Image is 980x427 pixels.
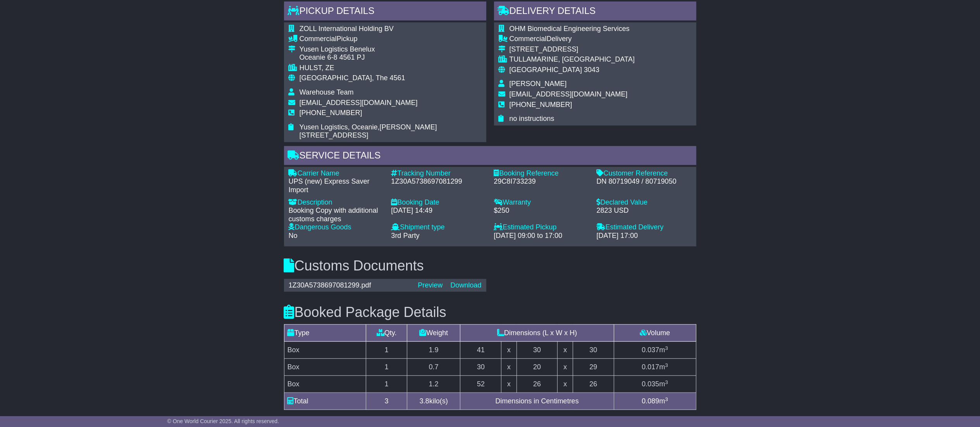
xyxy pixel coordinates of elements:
span: 4561 [390,74,405,82]
div: Booking Date [391,198,486,207]
span: ZOLL International Holding BV [300,25,394,33]
td: 1 [366,342,407,359]
div: Pickup [300,35,482,43]
span: 0.017 [642,363,659,371]
td: 1 [366,376,407,393]
div: Dangerous Goods [289,223,384,232]
div: Delivery [510,35,635,43]
a: Download [450,281,481,289]
div: [DATE] 09:00 to 17:00 [494,232,589,240]
span: 0.089 [642,397,659,405]
td: 1 [366,359,407,376]
td: x [501,376,517,393]
td: 52 [460,376,501,393]
span: OHM Biomedical Engineering Services [510,25,630,33]
div: Declared Value [597,198,692,207]
div: DN 80719049 / 80719050 [597,177,692,186]
div: Customer Reference [597,169,692,178]
td: 26 [517,376,558,393]
span: © One World Courier 2025. All rights reserved. [167,418,279,424]
span: 0.035 [642,380,659,388]
td: 41 [460,342,501,359]
span: 3rd Party [391,232,420,239]
td: 30 [460,359,501,376]
td: 1.2 [407,376,460,393]
span: No [289,232,298,239]
td: Dimensions (L x W x H) [460,325,614,342]
div: Oceanie 6-8 4561 PJ [300,53,482,62]
sup: 3 [665,345,668,351]
td: 3 [366,393,407,410]
div: Carrier Name [289,169,384,178]
div: Estimated Pickup [494,223,589,232]
td: m [614,359,696,376]
div: Booking Reference [494,169,589,178]
span: [PHONE_NUMBER] [510,101,572,108]
td: 30 [573,342,614,359]
td: Total [284,393,366,410]
td: Dimensions in Centimetres [460,393,614,410]
span: Warehouse Team [300,88,354,96]
div: [DATE] 14:49 [391,207,486,215]
td: Box [284,342,366,359]
div: HULST, ZE [300,64,482,72]
td: 26 [573,376,614,393]
td: Box [284,359,366,376]
div: TULLAMARINE, [GEOGRAPHIC_DATA] [510,55,635,64]
div: Shipment type [391,223,486,232]
div: 1Z30A5738697081299.pdf [285,281,414,290]
a: Preview [418,281,443,289]
div: Delivery Details [494,2,696,22]
div: Tracking Number [391,169,486,178]
td: 0.7 [407,359,460,376]
td: x [501,359,517,376]
td: x [558,376,573,393]
h3: Booked Package Details [284,305,696,320]
div: 1Z30A5738697081299 [391,177,486,186]
td: 20 [517,359,558,376]
td: Box [284,376,366,393]
div: [STREET_ADDRESS] [510,45,635,54]
span: Commercial [300,35,337,43]
span: [GEOGRAPHIC_DATA], The [300,74,388,82]
td: x [558,359,573,376]
td: x [501,342,517,359]
div: $250 [494,207,589,215]
span: [EMAIL_ADDRESS][DOMAIN_NAME] [510,90,628,98]
span: [PHONE_NUMBER] [300,109,362,117]
div: Pickup Details [284,2,486,22]
div: Service Details [284,146,696,167]
sup: 3 [665,379,668,385]
span: [EMAIL_ADDRESS][DOMAIN_NAME] [300,99,418,107]
td: 1.9 [407,342,460,359]
td: 29 [573,359,614,376]
span: Commercial [510,35,547,43]
div: 29C8I733239 [494,177,589,186]
div: [DATE] 17:00 [597,232,692,240]
h3: Customs Documents [284,258,696,274]
td: m [614,393,696,410]
div: Yusen Logistics Benelux [300,45,482,54]
td: m [614,342,696,359]
div: Estimated Delivery [597,223,692,232]
span: 3043 [584,66,599,74]
span: [PERSON_NAME] [510,80,567,88]
td: kilo(s) [407,393,460,410]
sup: 3 [665,396,668,402]
td: Qty. [366,325,407,342]
span: Yusen Logistics, Oceanie,[PERSON_NAME][STREET_ADDRESS] [300,123,437,139]
td: Type [284,325,366,342]
td: x [558,342,573,359]
sup: 3 [665,362,668,368]
div: 2823 USD [597,207,692,215]
span: no instructions [510,115,555,122]
span: 0.037 [642,346,659,354]
div: Description [289,198,384,207]
span: [GEOGRAPHIC_DATA] [510,66,582,74]
td: Volume [614,325,696,342]
div: Warranty [494,198,589,207]
span: 3.8 [420,397,429,405]
td: m [614,376,696,393]
div: Booking Copy with additional customs charges [289,207,384,223]
td: 30 [517,342,558,359]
